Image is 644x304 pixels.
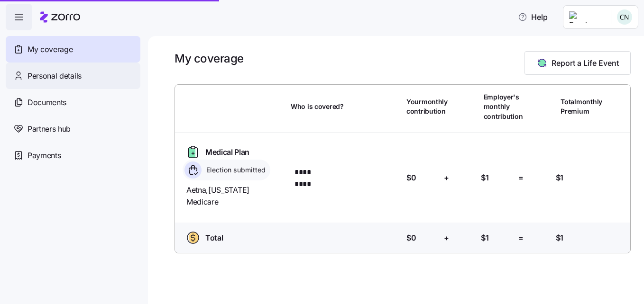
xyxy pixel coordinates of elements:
[552,57,619,69] span: Report a Life Event
[205,232,223,244] span: Total
[518,11,548,23] span: Help
[617,9,632,25] img: 351a20c044c2281c16a2e5c70e37c396
[481,172,488,184] span: $1
[291,102,344,111] span: Who is covered?
[518,232,524,244] span: =
[561,97,602,116] span: Total monthly Premium
[6,63,140,89] a: Personal details
[28,150,61,161] span: Payments
[205,146,249,158] span: Medical Plan
[28,44,73,55] span: My coverage
[556,232,563,244] span: $1
[406,232,416,244] span: $0
[569,11,603,23] img: Employer logo
[28,97,66,108] span: Documents
[28,70,82,82] span: Personal details
[518,172,524,184] span: =
[444,172,449,184] span: +
[28,123,71,135] span: Partners hub
[444,232,449,244] span: +
[6,36,140,63] a: My coverage
[524,51,631,75] button: Report a Life Event
[6,142,140,169] a: Payments
[481,232,488,244] span: $1
[175,51,244,66] h1: My coverage
[510,8,555,27] button: Help
[6,116,140,142] a: Partners hub
[406,97,448,116] span: Your monthly contribution
[186,184,283,208] span: Aetna , [US_STATE] Medicare
[556,172,563,184] span: $1
[406,172,416,184] span: $0
[6,89,140,116] a: Documents
[203,165,266,175] span: Election submitted
[484,92,523,121] span: Employer's monthly contribution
